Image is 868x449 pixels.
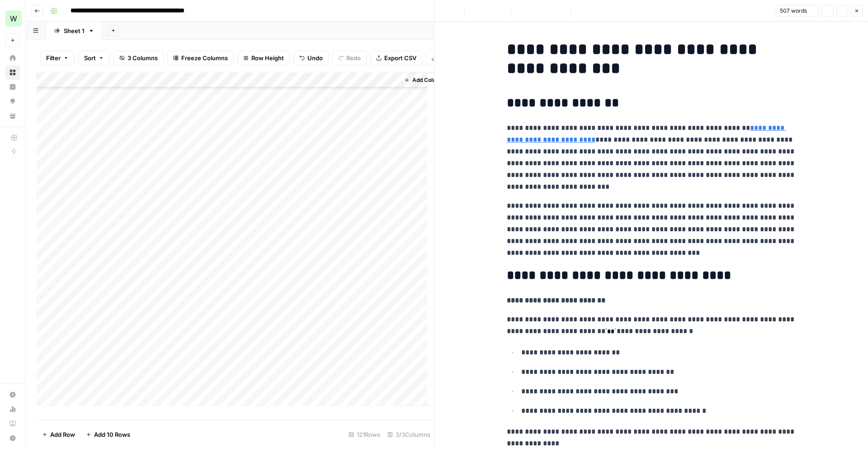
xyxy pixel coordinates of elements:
a: Home [5,51,20,65]
a: Insights [5,80,20,94]
button: Workspace: Workspace1 [5,7,20,30]
button: Sort [78,51,110,65]
button: Redo [332,51,367,65]
span: 507 words [780,7,807,15]
a: Browse [5,65,20,80]
button: Add Column [401,74,448,86]
button: Undo [293,51,329,65]
span: W [10,13,17,24]
button: Freeze Columns [167,51,234,65]
span: 3 Columns [127,53,158,62]
button: Add 10 Rows [80,427,136,442]
div: Sheet 1 [64,26,85,35]
button: Filter [40,51,75,65]
button: Add Row [37,427,80,442]
span: Export CSV [384,53,416,62]
button: 507 words [776,5,819,17]
a: Opportunities [5,94,20,109]
a: Sheet 1 [46,22,102,40]
span: Redo [346,53,361,62]
span: Add 10 Rows [94,430,130,439]
span: Sort [84,53,96,62]
a: Learning Hub [5,416,20,431]
a: Usage [5,402,20,416]
a: Your Data [5,109,20,123]
button: Help + Support [5,431,20,445]
span: Freeze Columns [181,53,228,62]
button: 3 Columns [113,51,164,65]
span: Add Column [412,76,444,84]
span: Undo [307,53,323,62]
div: 121 Rows [345,427,384,442]
span: Filter [46,53,61,62]
span: Add Row [50,430,75,439]
button: Row Height [237,51,290,65]
span: Row Height [251,53,284,62]
button: Export CSV [370,51,422,65]
a: Settings [5,387,20,402]
div: 3/3 Columns [384,427,434,442]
